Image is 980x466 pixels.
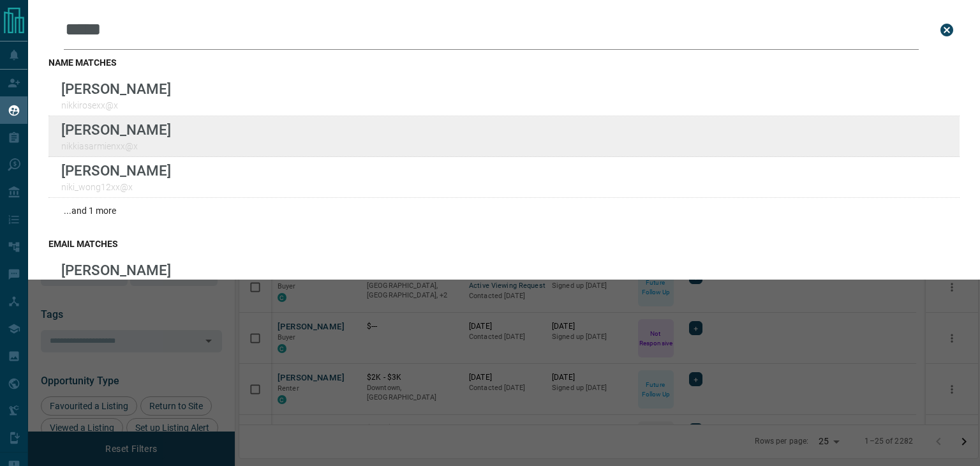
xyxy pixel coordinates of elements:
[61,182,171,192] p: niki_wong12xx@x
[61,162,171,179] p: [PERSON_NAME]
[61,121,171,138] p: [PERSON_NAME]
[61,80,171,97] p: [PERSON_NAME]
[48,239,960,249] h3: email matches
[48,198,960,223] div: ...and 1 more
[61,141,171,151] p: nikkiasarmienxx@x
[61,100,171,110] p: nikkirosexx@x
[61,262,171,278] p: [PERSON_NAME]
[934,17,960,43] button: close search bar
[48,57,960,68] h3: name matches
